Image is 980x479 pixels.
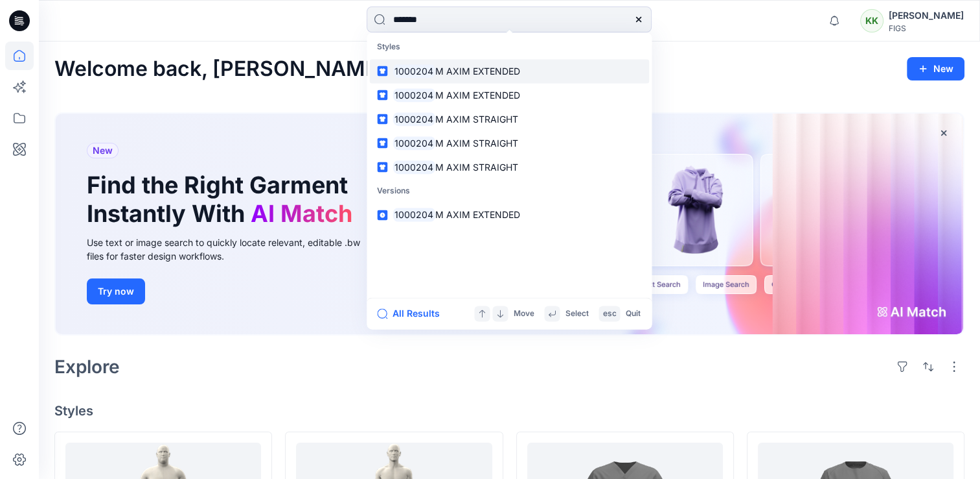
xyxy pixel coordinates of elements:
[393,160,435,175] mark: 1000204
[393,136,435,151] mark: 1000204
[393,64,435,79] mark: 1000204
[860,9,883,32] div: KK
[435,162,518,173] span: M AXIM STRAIGHT
[435,66,520,77] span: M AXIM EXTENDED
[369,107,649,131] a: 1000204M AXIM STRAIGHT
[87,171,359,227] h1: Find the Right Garment Instantly With
[54,356,120,377] h2: Explore
[889,23,964,33] div: FIGS
[435,114,518,125] span: M AXIM STRAIGHT
[54,403,964,419] h4: Styles
[369,203,649,227] a: 1000204M AXIM EXTENDED
[377,306,448,321] button: All Results
[369,179,649,203] p: Versions
[889,8,964,23] div: [PERSON_NAME]
[393,208,435,223] mark: 1000204
[565,307,588,321] p: Select
[435,90,520,101] span: M AXIM EXTENDED
[435,138,518,149] span: M AXIM STRAIGHT
[87,278,145,304] button: Try now
[54,57,385,81] h2: Welcome back, [PERSON_NAME]
[369,59,649,83] a: 1000204M AXIM EXTENDED
[435,210,520,221] span: M AXIM EXTENDED
[369,35,649,59] p: Styles
[513,307,534,321] p: Move
[393,112,435,127] mark: 1000204
[369,83,649,107] a: 1000204M AXIM EXTENDED
[369,131,649,155] a: 1000204M AXIM STRAIGHT
[87,236,378,263] div: Use text or image search to quickly locate relevant, editable .bw files for faster design workflows.
[369,155,649,179] a: 1000204M AXIM STRAIGHT
[93,143,113,158] span: New
[251,199,352,228] span: AI Match
[602,307,616,321] p: esc
[393,88,435,103] mark: 1000204
[907,57,964,80] button: New
[625,307,640,321] p: Quit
